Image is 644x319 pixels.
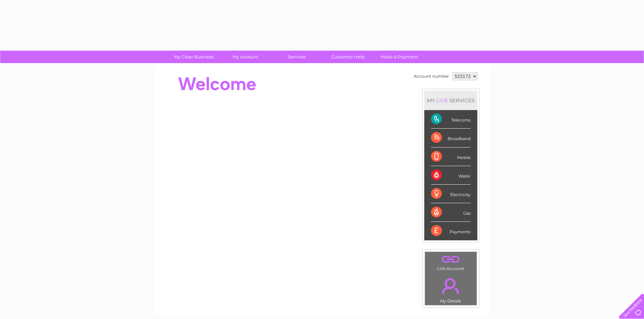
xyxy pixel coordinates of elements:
[431,222,471,240] div: Payments
[372,51,427,63] a: Make A Payment
[425,251,477,273] td: Link Account
[427,274,475,298] a: .
[431,129,471,147] div: Broadband
[427,254,475,265] a: .
[431,110,471,129] div: Telecoms
[269,51,325,63] a: Services
[431,185,471,203] div: Electricity
[435,97,449,104] div: LIVE
[431,203,471,222] div: Gas
[320,51,376,63] a: Customer Help
[424,91,477,110] div: MY SERVICES
[431,166,471,185] div: Water
[412,71,451,82] td: Account number
[425,272,477,305] td: My Details
[431,148,471,166] div: Mobile
[217,51,273,63] a: My Account
[166,51,222,63] a: My Clear Business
